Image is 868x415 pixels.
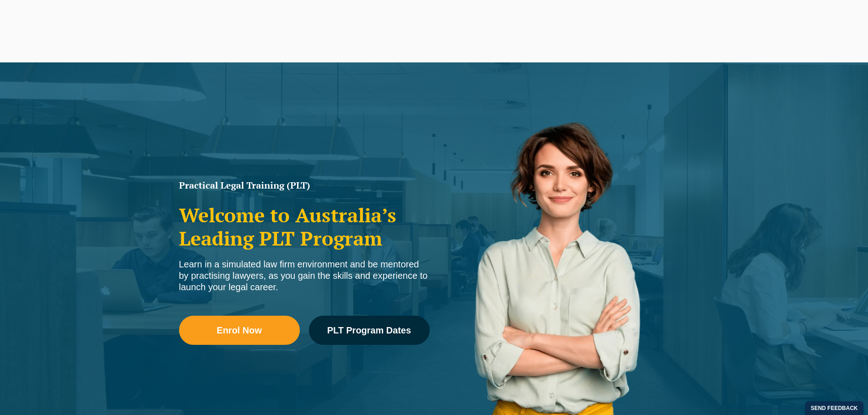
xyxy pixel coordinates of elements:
[179,259,430,293] div: Learn in a simulated law firm environment and be mentored by practising lawyers, as you gain the ...
[179,181,430,190] h1: Practical Legal Training (PLT)
[179,316,300,345] a: Enrol Now
[327,326,411,335] span: PLT Program Dates
[179,204,430,250] h2: Welcome to Australia’s Leading PLT Program
[217,326,262,335] span: Enrol Now
[309,316,430,345] a: PLT Program Dates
